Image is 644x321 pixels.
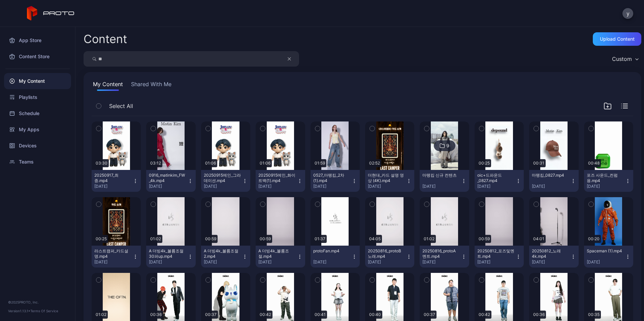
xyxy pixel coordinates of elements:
button: 20250917_최종.mp4[DATE] [92,170,141,192]
div: 20250816_protoB노래.mp4 [368,248,405,259]
div: [DATE] [587,259,625,265]
div: [DATE] [422,184,461,189]
button: 더현대_카드 설명 영상 (4K).mp4[DATE] [365,170,414,192]
a: Terms Of Service [30,309,58,313]
div: [DATE] [94,259,133,265]
a: My Content [4,73,71,89]
div: A 더빙4k_볼륨조절30퍼up.mp4 [149,248,186,259]
div: 포즈 사운드_컨펌용.mp4 [587,173,624,183]
button: y [622,8,633,19]
div: © 2025 PROTO, Inc. [8,299,67,305]
div: 20250816_protoA멘트.mp4 [422,248,459,259]
div: [DATE] [368,259,406,265]
div: oic+드파운드_0827.mp4 [477,173,514,183]
a: Schedule [4,105,71,121]
div: Upload Content [600,36,635,42]
button: 마뗑킴 신규 컨텐츠[DATE] [420,170,469,192]
button: 20250816_protoA멘트.mp4[DATE] [420,246,469,267]
div: Spaceman (1).mp4 [587,248,624,254]
a: Playlists [4,89,71,105]
div: [DATE] [204,184,242,189]
div: 0916_matinkim_FW_4k.mp4 [149,173,186,183]
div: [DATE] [313,259,352,265]
div: [DATE] [204,259,242,265]
div: [DATE] [532,184,570,189]
button: A 더빙4k_볼륨조절2.mp4[DATE] [201,246,250,267]
button: protoFan.mp4[DATE] [311,246,360,267]
div: 더현대_카드 설명 영상 (4K).mp4 [368,173,405,183]
div: [DATE] [587,184,625,189]
div: 20250812_노래4k.mp4 [532,248,569,259]
button: 20250915메인_화이트백(1).mp4[DATE] [256,170,305,192]
button: 20250915메인_그라데이션.mp4[DATE] [201,170,250,192]
div: 9 [446,143,449,149]
button: A 더빙4k_볼륨조절30퍼up.mp4[DATE] [146,246,195,267]
div: [DATE] [258,259,297,265]
div: [DATE] [149,259,187,265]
button: Custom [609,51,641,67]
div: A 더빙4k_볼륨조절2.mp4 [204,248,241,259]
button: 0527_마뗑킴_2차 (1).mp4[DATE] [311,170,360,192]
div: [DATE] [368,184,406,189]
button: 마뗑킴_0827.mp4[DATE] [529,170,578,192]
button: 20250812_노래4k.mp4[DATE] [529,246,578,267]
div: 라스트캠퍼_카드설명.mp4 [94,248,131,259]
button: My Content [92,80,124,91]
div: 마뗑킴 신규 컨텐츠 [422,173,459,178]
button: Shared With Me [130,80,173,91]
button: Spaceman (1).mp4[DATE] [584,246,633,267]
div: Content [84,33,127,45]
a: My Apps [4,121,71,138]
button: 20250816_protoB노래.mp4[DATE] [365,246,414,267]
span: Select All [109,102,133,110]
div: 0527_마뗑킴_2차 (1).mp4 [313,173,350,183]
button: Upload Content [593,32,641,46]
a: Devices [4,138,71,154]
div: [DATE] [477,259,516,265]
div: [DATE] [532,259,570,265]
a: Content Store [4,48,71,65]
div: 20250915메인_그라데이션.mp4 [204,173,241,183]
button: oic+드파운드_0827.mp4[DATE] [475,170,524,192]
button: 라스트캠퍼_카드설명.mp4[DATE] [92,246,141,267]
button: 20250812_포즈및멘트.mp4[DATE] [475,246,524,267]
a: App Store [4,32,71,48]
div: A 더빙4k_볼륨조절.mp4 [258,248,295,259]
button: 0916_matinkim_FW_4k.mp4[DATE] [146,170,195,192]
div: [DATE] [94,184,133,189]
div: Custom [612,56,632,62]
div: 20250812_포즈및멘트.mp4 [477,248,514,259]
div: [DATE] [477,184,516,189]
button: A 더빙4k_볼륨조절.mp4[DATE] [256,246,305,267]
div: 마뗑킴_0827.mp4 [532,173,569,178]
div: [DATE] [313,184,352,189]
div: [DATE] [149,184,187,189]
button: 포즈 사운드_컨펌용.mp4[DATE] [584,170,633,192]
a: Teams [4,154,71,170]
div: [DATE] [258,184,297,189]
div: protoFan.mp4 [313,248,350,254]
div: [DATE] [422,259,461,265]
span: Version 1.13.1 • [8,309,30,313]
div: 20250915메인_화이트백(1).mp4 [258,173,295,183]
div: 20250917_최종.mp4 [94,173,131,183]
